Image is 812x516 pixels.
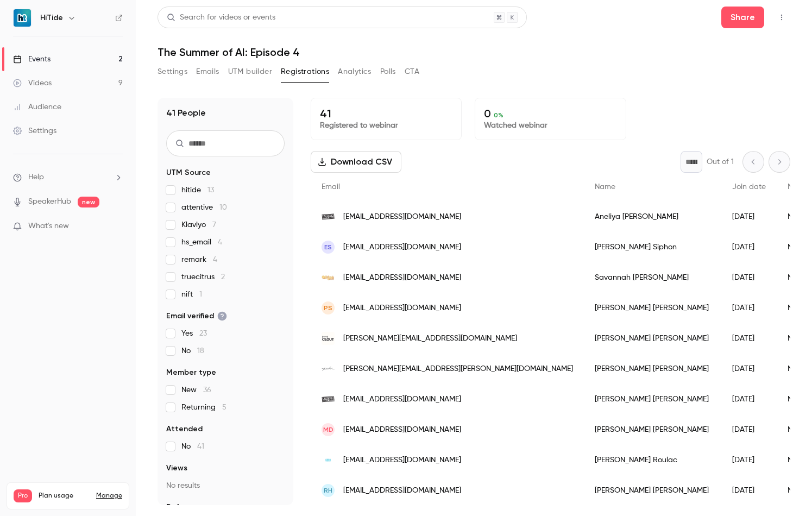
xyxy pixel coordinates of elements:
[484,107,616,120] p: 0
[13,54,51,65] div: Events
[166,480,285,491] p: No results
[181,254,217,265] span: remark
[707,156,734,167] p: Out of 1
[166,502,197,513] span: Referrer
[28,221,69,232] span: What's new
[13,125,56,136] div: Settings
[584,293,721,323] div: [PERSON_NAME] [PERSON_NAME]
[13,78,52,89] div: Videos
[13,102,61,112] div: Audience
[721,384,777,414] div: [DATE]
[584,232,721,262] div: [PERSON_NAME] Siphon
[181,272,225,282] span: truecitrus
[343,303,461,314] span: [EMAIL_ADDRESS][DOMAIN_NAME]
[181,202,227,213] span: attentive
[343,333,517,344] span: [PERSON_NAME][EMAIL_ADDRESS][DOMAIN_NAME]
[78,197,99,207] span: new
[199,291,202,298] span: 1
[213,256,217,263] span: 4
[322,393,335,406] img: kitchenstuffplus.com
[221,273,225,281] span: 2
[197,347,204,355] span: 18
[721,475,777,506] div: [DATE]
[219,204,227,211] span: 10
[212,221,216,229] span: 7
[343,455,461,466] span: [EMAIL_ADDRESS][DOMAIN_NAME]
[584,354,721,384] div: [PERSON_NAME] [PERSON_NAME]
[322,367,335,371] img: pehr.com
[196,63,219,80] button: Emails
[40,12,63,23] h6: HiTide
[721,7,764,28] button: Share
[322,271,335,284] img: risemarketing.co
[158,63,187,80] button: Settings
[322,332,335,345] img: fortheclout.co
[166,424,203,435] span: Attended
[28,196,71,207] a: SpeakerHub
[218,238,222,246] span: 4
[584,445,721,475] div: [PERSON_NAME] Roulac
[181,441,204,452] span: No
[584,475,721,506] div: [PERSON_NAME] [PERSON_NAME]
[322,457,335,464] img: cococlean.com
[584,262,721,293] div: Savannah [PERSON_NAME]
[595,183,615,191] span: Name
[281,63,329,80] button: Registrations
[721,354,777,384] div: [DATE]
[167,12,275,23] div: Search for videos or events
[199,330,207,337] span: 23
[228,63,272,80] button: UTM builder
[584,323,721,354] div: [PERSON_NAME] [PERSON_NAME]
[207,186,214,194] span: 13
[324,303,332,313] span: PS
[311,151,401,173] button: Download CSV
[721,232,777,262] div: [DATE]
[380,63,396,80] button: Polls
[166,367,216,378] span: Member type
[343,485,461,496] span: [EMAIL_ADDRESS][DOMAIN_NAME]
[181,289,202,300] span: nift
[181,402,226,413] span: Returning
[181,345,204,356] span: No
[721,293,777,323] div: [DATE]
[166,106,206,119] h1: 41 People
[322,183,340,191] span: Email
[181,185,214,196] span: hitide
[14,9,31,27] img: HiTide
[721,414,777,445] div: [DATE]
[181,219,216,230] span: Klaviyo
[222,404,226,411] span: 5
[343,242,461,253] span: [EMAIL_ADDRESS][DOMAIN_NAME]
[732,183,766,191] span: Join date
[158,46,790,59] h1: The Summer of AI: Episode 4
[484,120,616,131] p: Watched webinar
[13,172,123,183] li: help-dropdown-opener
[584,414,721,445] div: [PERSON_NAME] [PERSON_NAME]
[14,489,32,502] span: Pro
[197,443,204,450] span: 41
[405,63,419,80] button: CTA
[721,262,777,293] div: [DATE]
[181,328,207,339] span: Yes
[721,323,777,354] div: [DATE]
[166,167,211,178] span: UTM Source
[721,445,777,475] div: [DATE]
[28,172,44,183] span: Help
[96,492,122,500] a: Manage
[324,242,332,252] span: ES
[166,311,227,322] span: Email verified
[343,272,461,284] span: [EMAIL_ADDRESS][DOMAIN_NAME]
[584,384,721,414] div: [PERSON_NAME] [PERSON_NAME]
[320,107,452,120] p: 41
[39,492,90,500] span: Plan usage
[181,385,211,395] span: New
[584,202,721,232] div: Aneliya [PERSON_NAME]
[320,120,452,131] p: Registered to webinar
[343,394,461,405] span: [EMAIL_ADDRESS][DOMAIN_NAME]
[166,463,187,474] span: Views
[343,424,461,436] span: [EMAIL_ADDRESS][DOMAIN_NAME]
[322,210,335,223] img: kitchenstuffplus.com
[324,486,332,495] span: RH
[181,237,222,248] span: hs_email
[338,63,372,80] button: Analytics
